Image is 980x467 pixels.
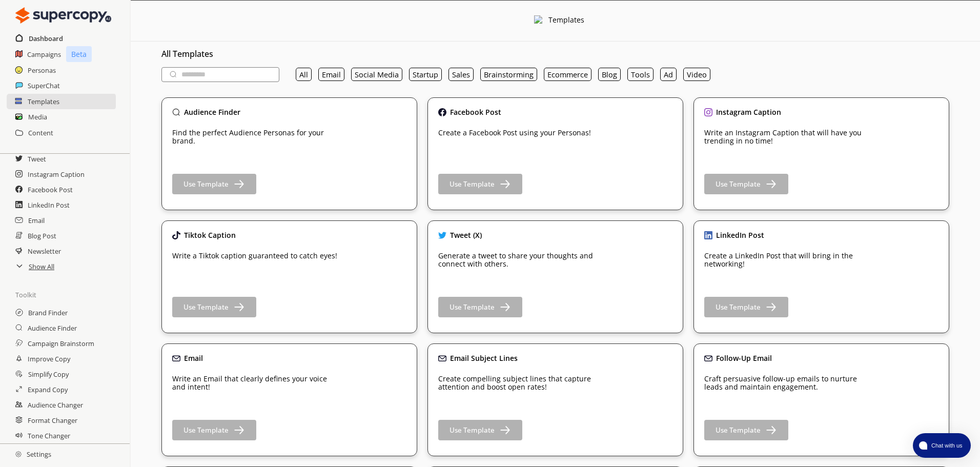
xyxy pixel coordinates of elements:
h2: Campaigns [27,47,61,62]
b: Use Template [183,425,229,435]
p: Create a Facebook Post using your Personas! [438,129,591,137]
button: Tools [627,68,654,81]
b: Follow-Up Email [716,353,772,363]
b: Tiktok Caption [184,230,236,240]
img: Close [704,108,712,116]
button: Blog [598,68,621,81]
button: Sales [448,68,474,81]
img: Close [438,354,446,362]
p: Create a LinkedIn Post that will bring in the networking! [704,252,873,268]
a: SuperChat [28,78,60,93]
b: Audience Finder [184,107,240,117]
b: Email [184,353,203,363]
button: Use Template [704,174,788,194]
button: Use Template [438,297,522,317]
a: Expand Copy [28,382,68,397]
a: Tone Changer [28,428,70,443]
img: Close [172,231,180,239]
span: Chat with us [927,441,965,450]
a: Newsletter [28,243,61,259]
a: Campaign Brainstorm [28,336,94,351]
h2: Improve Copy [28,351,70,367]
div: Templates [548,16,584,26]
p: Find the perfect Audience Personas for your brand. [172,129,341,145]
b: Use Template [716,179,761,189]
b: Instagram Caption [716,107,781,117]
a: Instagram Caption [28,167,85,182]
h3: All Templates [161,46,949,62]
a: Facebook Post [28,182,73,197]
button: All [296,68,312,81]
button: Social Media [351,68,402,81]
img: Close [704,354,712,362]
p: Craft persuasive follow-up emails to nurture leads and maintain engagement. [704,375,873,391]
a: Content [28,125,53,140]
button: Use Template [704,297,788,317]
button: atlas-launcher [913,433,971,458]
button: Use Template [704,420,788,440]
b: Use Template [450,425,495,435]
a: Format Changer [28,413,77,428]
a: Show All [29,259,54,274]
a: Brand Finder [28,305,68,320]
a: Dashboard [29,31,63,46]
a: Blog Post [28,228,56,243]
p: Generate a tweet to share your thoughts and connect with others. [438,252,607,268]
img: Close [172,354,180,362]
b: Email Subject Lines [450,353,518,363]
a: LinkedIn Post [28,197,70,213]
button: Use Template [438,174,522,194]
button: Use Template [172,420,256,440]
b: Use Template [183,179,229,189]
a: Audience Changer [28,397,83,413]
img: Close [438,231,446,239]
b: Use Template [716,425,761,435]
h2: Personas [28,63,56,78]
b: LinkedIn Post [716,230,764,240]
button: Ecommerce [544,68,591,81]
a: Simplify Copy [28,367,69,382]
b: Tweet (X) [450,230,482,240]
a: Media [28,109,47,125]
img: Close [15,451,22,457]
b: Facebook Post [450,107,501,117]
p: Write a Tiktok caption guaranteed to catch eyes! [172,252,337,260]
b: Use Template [716,302,761,312]
a: Audience Finder [28,320,77,336]
p: Create compelling subject lines that capture attention and boost open rates! [438,375,607,391]
p: Write an Email that clearly defines your voice and intent! [172,375,341,391]
button: Ad [660,68,677,81]
button: Video [683,68,710,81]
a: Email [28,213,45,228]
img: Close [438,108,446,116]
button: Use Template [172,174,256,194]
b: Use Template [450,302,495,312]
a: Tweet [28,151,46,167]
p: Beta [66,46,92,62]
a: Templates [28,94,59,109]
b: Use Template [183,302,229,312]
button: Brainstorming [480,68,537,81]
button: Use Template [172,297,256,317]
p: Write an Instagram Caption that will have you trending in no time! [704,129,873,145]
button: Email [318,68,344,81]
